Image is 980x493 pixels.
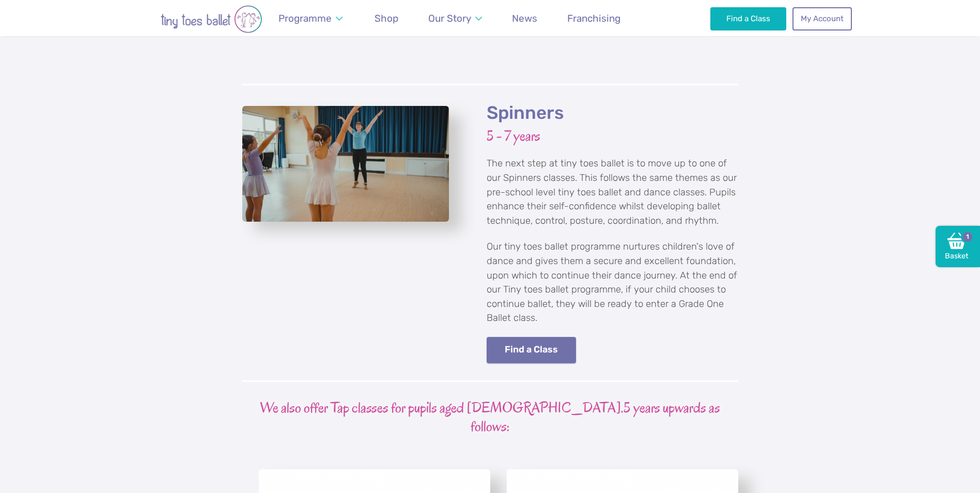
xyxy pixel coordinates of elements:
h3: 5 - 7 years [487,127,738,146]
span: News [512,12,537,24]
a: News [507,6,542,30]
img: tiny toes ballet [129,5,294,33]
span: Shop [375,12,398,24]
a: Shop [370,6,403,30]
a: View full-size image [242,106,449,222]
a: Programme [274,6,348,30]
a: Find a Class [487,337,577,363]
a: Franchising [563,6,626,30]
span: Programme [278,12,332,24]
span: Franchising [567,12,620,24]
span: Our Story [428,12,471,24]
a: Find a Class [710,7,786,30]
a: Our Story [423,6,487,30]
span: 1 [961,230,973,243]
h2: Spinners [487,102,738,125]
h3: We also offer Tap classes for pupils aged [DEMOGRAPHIC_DATA].5 years upwards as follows: [242,398,738,437]
a: My Account [792,7,851,30]
p: The next step at tiny toes ballet is to move up to one of our Spinners classes. This follows the ... [487,157,738,228]
a: Basket1 [936,226,980,267]
p: Our tiny toes ballet programme nurtures children's love of dance and gives them a secure and exce... [487,240,738,326]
